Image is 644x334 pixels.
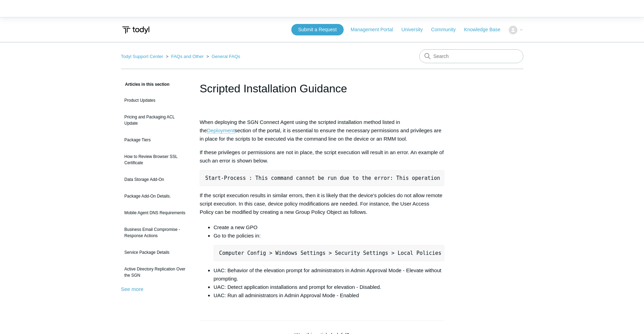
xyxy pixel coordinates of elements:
[351,26,400,33] a: Management Portal
[401,26,429,33] a: University
[200,118,445,143] p: When deploying the SGN Connect Agent using the scripted installation method listed in the section...
[121,110,189,130] a: Pricing and Packaging ACL Update
[212,54,240,59] a: General FAQs
[464,26,507,33] a: Knowledge Base
[200,170,445,186] pre: Start-Process : This command cannot be run due to the error: This operation requires an interacti...
[121,206,189,219] a: Mobile Agent DNS Requirements
[121,82,170,87] span: Articles in this section
[121,94,189,107] a: Product Updates
[121,173,189,186] a: Data Storage Add-On
[121,262,189,282] a: Active Directory Replication Over the SGN
[121,133,189,147] a: Package Tiers
[214,291,445,300] li: UAC: Run all administrators in Admin Approval Mode - Enabled
[200,148,445,165] p: If these privileges or permissions are not in place, the script execution will result in an error...
[121,190,189,203] a: Package Add-On Details.
[431,26,463,33] a: Community
[205,54,240,59] li: General FAQs
[419,49,523,63] input: Search
[164,54,205,59] li: FAQs and Other
[214,223,445,232] li: Create a new GPO
[171,54,204,59] a: FAQs and Other
[200,191,445,216] p: If the script execution results in similar errors, then it is likely that the device's policies d...
[214,245,445,261] pre: Computer Config > Windows Settings > Security Settings > Local Policies > Security Options
[121,223,189,242] a: Business Email Compromise - Response Actions
[200,80,445,97] h1: Scripted Installation Guidance
[121,54,163,59] a: Todyl Support Center
[291,24,344,35] a: Submit a Request
[121,246,189,259] a: Service Package Details
[214,232,445,261] li: Go to the policies in:
[121,24,151,36] img: Todyl Support Center Help Center home page
[214,266,445,283] li: UAC: Behavior of the elevation prompt for administrators in Admin Approval Mode - Elevate without...
[121,54,165,59] li: Todyl Support Center
[121,150,189,169] a: How to Review Browser SSL Certificate
[207,127,235,134] a: Deployment
[121,286,144,292] a: See more
[214,283,445,291] li: UAC: Detect application installations and prompt for elevation - Disabled.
